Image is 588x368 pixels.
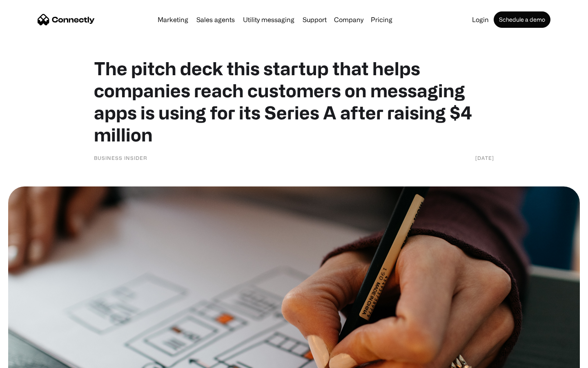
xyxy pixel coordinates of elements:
[193,16,238,23] a: Sales agents
[240,16,298,23] a: Utility messaging
[8,354,49,365] aside: Language selected: English
[469,16,492,23] a: Login
[475,154,494,162] div: [DATE]
[94,154,147,162] div: Business Insider
[367,16,396,23] a: Pricing
[154,16,192,23] a: Marketing
[494,11,550,28] a: Schedule a demo
[16,354,49,365] ul: Language list
[94,57,494,146] h1: The pitch deck this startup that helps companies reach customers on messaging apps is using for i...
[334,14,363,25] div: Company
[299,16,330,23] a: Support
